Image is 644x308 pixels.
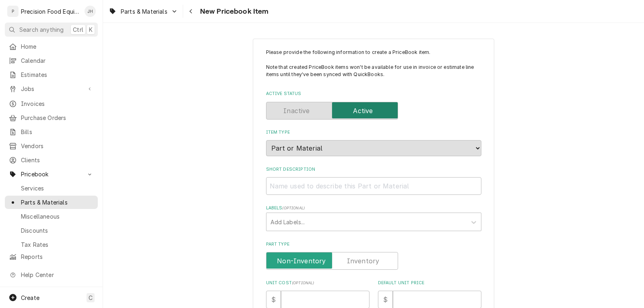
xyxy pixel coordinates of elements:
div: Short Description [266,166,481,195]
a: Go to Parts & Materials [105,5,181,18]
span: Estimates [21,70,94,79]
label: Labels [266,205,481,211]
span: New Pricebook Item [198,6,269,17]
input: Name used to describe this Part or Material [266,177,481,195]
a: Vendors [5,139,98,153]
label: Active Status [266,91,481,97]
p: Please provide the following information to create a PriceBook item. Note that created PriceBook ... [266,49,481,79]
span: Miscellaneous [21,212,94,221]
span: Create [21,294,39,301]
span: Parts & Materials [21,198,94,207]
div: P [7,6,19,17]
a: Go to What's New [5,282,98,296]
span: Services [21,184,94,192]
span: Tax Rates [21,240,94,249]
a: Reports [5,250,98,263]
a: Services [5,182,98,195]
span: Bills [21,128,94,136]
label: Unit Cost [266,280,369,286]
a: Go to Help Center [5,268,98,281]
span: Invoices [21,99,94,108]
a: Miscellaneous [5,210,98,223]
a: Parts & Materials [5,196,98,209]
a: Tax Rates [5,238,98,251]
div: Precision Food Equipment LLC [21,7,80,16]
span: Vendors [21,142,94,150]
div: Active Status [266,91,481,119]
a: Home [5,40,98,53]
span: Pricebook [21,170,82,178]
span: Reports [21,252,94,261]
a: Invoices [5,97,98,110]
span: Jobs [21,85,82,93]
div: Labels [266,205,481,231]
span: Discounts [21,226,94,235]
a: Estimates [5,68,98,81]
label: Part Type [266,241,481,248]
a: Calendar [5,54,98,67]
div: Jason Hertel's Avatar [85,6,96,17]
span: Ctrl [73,25,83,34]
span: ( optional ) [282,206,305,210]
button: Navigate back [185,5,198,18]
span: C [89,294,93,302]
a: Clients [5,153,98,167]
label: Short Description [266,166,481,173]
span: ( optional ) [292,281,314,285]
span: Search anything [19,25,64,34]
span: Calendar [21,56,94,65]
span: Home [21,42,94,51]
a: Bills [5,125,98,138]
div: Active [266,102,481,120]
a: Discounts [5,224,98,237]
span: Clients [21,156,94,164]
span: What's New [21,285,93,293]
div: JH [85,6,96,17]
a: Go to Pricebook [5,167,98,181]
a: Purchase Orders [5,111,98,124]
a: Go to Jobs [5,82,98,95]
label: Default Unit Price [378,280,481,286]
div: Item Type [266,129,481,156]
label: Item Type [266,129,481,136]
div: Part Type [266,241,481,270]
span: Purchase Orders [21,114,94,122]
button: Search anythingCtrlK [5,23,98,37]
span: Help Center [21,271,93,279]
span: Parts & Materials [121,7,167,16]
span: K [89,25,93,34]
